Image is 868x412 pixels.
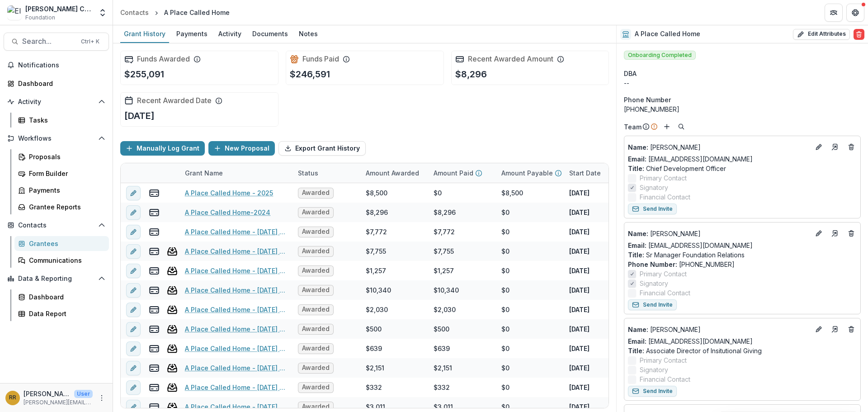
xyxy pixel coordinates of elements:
[173,27,211,40] div: Payments
[25,14,55,22] span: Foundation
[628,251,644,259] span: Title :
[74,390,93,398] p: User
[854,29,864,40] button: Delete
[628,241,753,250] a: Email: [EMAIL_ADDRESS][DOMAIN_NAME]
[302,286,330,294] span: Awarded
[215,27,245,40] div: Activity
[366,188,387,198] div: $8,500
[14,306,109,321] a: Data Report
[366,266,386,275] div: $1,257
[640,192,690,202] span: Financial Contact
[360,163,428,183] div: Amount Awarded
[569,402,590,412] p: [DATE]
[846,228,857,239] button: Deletes
[185,344,287,353] a: A Place Called Home - [DATE] - 638.7
[628,142,810,152] p: [PERSON_NAME]
[29,309,102,318] div: Data Report
[29,292,102,302] div: Dashboard
[149,363,160,374] button: view-payments
[564,163,632,183] div: Start Date
[428,163,496,183] div: Amount Paid
[628,165,644,172] span: Title :
[825,4,843,22] button: Partners
[302,208,330,216] span: Awarded
[628,154,753,164] a: Email: [EMAIL_ADDRESS][DOMAIN_NAME]
[302,55,339,63] h2: Funds Paid
[640,374,690,384] span: Financial Contact
[120,141,205,156] button: Manually Log Grant
[434,305,456,314] div: $2,030
[496,163,564,183] div: Amount Payable
[96,393,107,403] button: More
[29,202,102,212] div: Grantee Reports
[628,250,857,260] p: Sr Manager Foundation Relations
[18,79,102,88] div: Dashboard
[9,395,16,401] div: Randal Rosman
[126,380,141,395] button: edit
[120,27,169,40] div: Grant History
[569,227,590,237] p: [DATE]
[569,324,590,334] p: [DATE]
[14,166,109,181] a: Form Builder
[137,55,190,63] h2: Funds Awarded
[185,305,287,314] a: A Place Called Home - [DATE] - 2030.42
[4,131,109,146] button: Open Workflows
[628,325,810,334] a: Name: [PERSON_NAME]
[434,324,449,334] div: $500
[117,6,233,19] nav: breadcrumb
[149,324,160,335] button: view-payments
[793,29,850,40] button: Edit Attributes
[635,30,700,38] h2: A Place Called Home
[628,336,753,346] a: Email: [EMAIL_ADDRESS][DOMAIN_NAME]
[366,383,382,392] div: $332
[149,188,160,199] button: view-payments
[434,383,450,392] div: $332
[14,289,109,304] a: Dashboard
[624,122,642,132] p: Team
[501,324,509,334] div: $0
[628,229,810,238] p: [PERSON_NAME]
[624,69,637,78] span: DBA
[569,246,590,256] p: [DATE]
[624,78,861,88] div: --
[468,55,553,63] h2: Recent Awarded Amount
[185,383,287,392] a: A Place Called Home - [DATE] - 331.69
[4,33,109,51] button: Search...
[813,228,824,239] button: Edit
[624,51,696,60] span: Onboarding Completed
[292,168,324,178] div: Status
[640,183,668,192] span: Signatory
[501,363,509,373] div: $0
[164,8,230,17] div: A Place Called Home
[366,402,385,412] div: $3,011
[24,398,93,407] p: [PERSON_NAME][EMAIL_ADDRESS][DOMAIN_NAME]
[126,225,141,239] button: edit
[569,383,590,392] p: [DATE]
[185,363,287,373] a: A Place Called Home - [DATE] - 2151.29
[25,4,93,14] div: [PERSON_NAME] Charitable Foundation
[434,266,454,275] div: $1,257
[137,96,212,105] h2: Recent Awarded Date
[173,25,211,43] a: Payments
[295,27,321,40] div: Notes
[569,344,590,353] p: [DATE]
[29,152,102,161] div: Proposals
[149,285,160,296] button: view-payments
[126,186,141,200] button: edit
[501,188,523,198] div: $8,500
[434,344,450,353] div: $639
[179,168,228,178] div: Grant Name
[126,264,141,278] button: edit
[501,305,509,314] div: $0
[126,244,141,259] button: edit
[24,389,71,398] p: [PERSON_NAME]
[628,164,857,173] p: Chief Development Officer
[624,95,671,104] span: Phone Number
[366,227,387,237] div: $7,772
[185,266,287,275] a: A Place Called Home - [DATE] - 1257.34
[185,402,287,412] a: A Place Called Home - [DATE] - 3010.73
[434,246,454,256] div: $7,755
[501,246,509,256] div: $0
[22,37,75,46] span: Search...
